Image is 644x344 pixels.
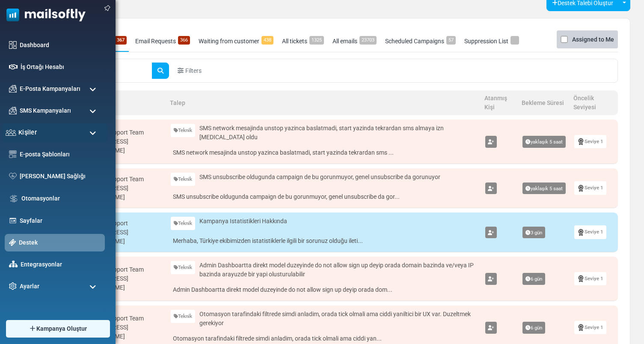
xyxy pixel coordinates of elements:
label: Assigned to Me [572,34,614,45]
span: 57 [446,36,456,45]
th: Talep [166,90,481,115]
span: Kampanya Istatistikleri Hakkında [199,217,287,226]
a: Seviye 1 [574,181,606,194]
img: campaigns-icon.png [9,85,17,93]
a: SMS network mesajinda unstop yazinca baslatmadi, start yazinda tekrardan sms ... [171,146,476,159]
a: E-posta Şablonları [20,150,101,159]
th: Öncelik Seviyesi [570,90,618,115]
a: Merhaba, Türkiye ekibimizden istatistiklerle ilgili bir sorunuz olduğu ileti... [171,234,476,248]
a: Waiting from customer438 [196,30,276,52]
a: All emails23703 [330,30,379,52]
div: Mailsoftly Support Team [79,314,162,323]
a: Teknik [171,217,195,230]
th: Atanmış Kişi [481,90,519,115]
div: [EMAIL_ADDRESS][DOMAIN_NAME] [79,184,162,202]
span: 3 gün [522,227,545,239]
span: SMS network mesajinda unstop yazinca baslatmadi, start yazinda tekrardan sms almaya izn [MEDICAL_... [199,124,476,142]
img: contacts-icon.svg [6,129,16,136]
a: Destek [19,238,101,247]
a: Dashboard [20,41,101,50]
span: Kişiler [18,128,37,137]
span: Filters [185,66,202,75]
a: İş Ortağı Hesabı [21,63,101,72]
div: [EMAIL_ADDRESS][DOMAIN_NAME] [79,274,162,292]
span: Admin Dashboartta direkt model duzeyinde do not allow sign up deyip orada domain bazinda ve/veya ... [199,261,476,279]
a: Teknik [171,261,195,274]
a: Suppression List [462,30,521,52]
span: yaklaşık 5 saat [522,136,566,148]
a: Teknik [171,173,195,186]
a: Admin Dashboartta direkt model duzeyinde do not allow sign up deyip orada dom... [171,283,476,296]
div: Mailsoftly Support Team [79,265,162,274]
a: Seviye 1 [574,272,606,285]
span: yaklaşık 5 saat [522,182,566,194]
a: Seviye 1 [574,225,606,239]
img: landing_pages.svg [9,217,17,224]
a: All tickets1325 [280,30,326,52]
th: Bekleme Süresi [518,90,570,115]
span: 6 gün [522,322,545,334]
img: workflow.svg [9,194,18,203]
a: Seviye 1 [574,135,606,148]
span: 438 [261,36,273,45]
a: Seviye 1 [574,321,606,334]
div: [EMAIL_ADDRESS][DOMAIN_NAME] [79,137,162,155]
span: 6 gün [522,273,545,285]
span: SMS unsubscribe oldugunda campaign de bu gorunmuyor, genel unsubscribe da gorunuyor [199,173,440,182]
a: SMS unsubscribe oldugunda campaign de bu gorunmuyor, genel unsubscribe da gor... [171,190,476,203]
span: SMS Kampanyaları [20,106,71,115]
span: 367 [115,36,127,45]
img: support-icon-active.svg [9,239,16,246]
div: Mailsoftly Support Team [79,128,162,137]
img: campaigns-icon.png [9,107,17,114]
div: [EMAIL_ADDRESS][DOMAIN_NAME] [79,228,162,246]
div: Mailsoftly Support Team [79,175,162,184]
img: email-templates-icon.svg [9,150,17,158]
div: Mailsoftly Support [79,219,162,228]
img: dashboard-icon.svg [9,41,17,49]
a: Email Requests366 [133,30,192,52]
a: Otomasyonlar [21,194,101,203]
a: Scheduled Campaigns57 [383,30,458,52]
div: [EMAIL_ADDRESS][DOMAIN_NAME] [79,323,162,341]
a: Teknik [171,124,195,137]
a: [PERSON_NAME] Sağlığı [20,172,101,181]
img: domain-health-icon.svg [9,173,17,179]
span: Ayarlar [20,282,39,291]
span: Otomasyon tarafindaki filtrede simdi anladim, orada tick olmali ama ciddi yaniltici bir UX var. D... [199,310,476,328]
span: 366 [178,36,190,45]
span: 1325 [309,36,324,45]
span: E-Posta Kampanyaları [20,84,80,93]
span: Kampanya Oluştur [36,324,87,333]
a: Entegrasyonlar [21,260,101,269]
span: 23703 [359,36,377,45]
img: settings-icon.svg [9,282,17,290]
a: Sayfalar [20,216,101,225]
a: Teknik [171,310,195,323]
